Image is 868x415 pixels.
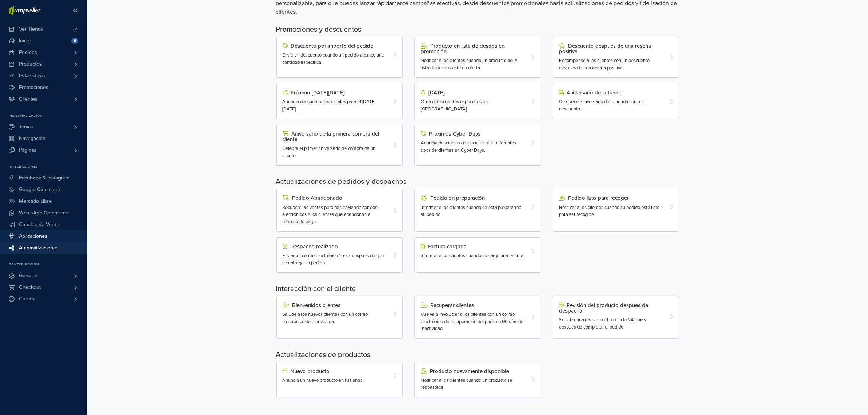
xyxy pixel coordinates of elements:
[71,38,78,44] span: 6
[19,58,42,70] span: Productos
[421,205,521,218] span: Informar a los clientes cuando se está preparando su pedido
[559,58,650,71] span: Recompense a los clientes con un descuento después de una reseña positiva
[9,165,87,169] p: Integraciones
[421,253,523,259] span: Informar a los clientes cuando se carga una factura
[421,58,517,71] span: Notificar a los clientes cuando un producto de la lista de deseos esté en oferta
[276,25,680,34] h5: Promociones y descuentos
[19,23,43,35] span: Ver Tienda
[19,172,69,184] span: Facebook & Instagram
[19,35,31,47] span: Inicio
[276,350,680,359] h5: Actualizaciones de productos
[421,302,525,308] div: Recuperar clientes
[283,90,386,96] div: Próximo [DATE][DATE]
[421,368,525,374] div: Producto nuevamente disponible
[283,195,386,201] div: Pedido Abandonado
[421,90,525,96] div: [DATE]
[283,311,368,325] span: Salude a los nuevos clientes con un correo electrónico de bienvenida.
[559,205,659,218] span: Notificar a los clientes cuando su pedido esté listo para ser recogido
[283,43,386,49] div: Descuento por importe del pedido
[283,131,386,142] div: Aniversario de la primera compra del cliente
[283,368,386,374] div: Nuevo producto
[421,195,525,201] div: Pedido en preparación
[421,311,523,331] span: Vuelva a involucrar a los clientes con un correo electrónico de recuperación después de 90 días d...
[421,99,488,112] span: Ofrece descuentos especiales en [GEOGRAPHIC_DATA].
[19,270,37,282] span: General
[19,207,69,219] span: WhatsApp Commerce
[19,195,52,207] span: Mercado Libre
[19,282,41,293] span: Checkout
[283,253,384,266] span: Enviar un correo electrónico 1 hora después de que se entrega un pedido
[283,146,376,159] span: Celebre el primer aniversario de compra de un cliente
[283,377,363,383] span: Anuncia un nuevo producto en tu tienda
[19,144,36,156] span: Páginas
[276,177,680,186] h5: Actualizaciones de pedidos y despachos
[19,70,45,82] span: Estadísticas
[19,230,47,242] span: Aplicaciones
[19,219,59,230] span: Canales de Venta
[19,121,33,133] span: Temas
[283,302,386,308] div: Bienvenidos clientes
[276,284,680,293] h5: Interacción con el cliente
[559,195,663,201] div: Pedido listo para recoger
[559,317,646,330] span: Solicitar una revisión del producto 24 horas después de completar el pedido
[283,99,376,112] span: Anuncia descuentos especiales para el [DATE][DATE].
[19,293,35,305] span: Cuenta
[283,244,386,249] div: Despacho realizado
[283,205,378,225] span: Recupere las ventas perdidas enviando correos electrónicos a los clientes que abandonan el proces...
[19,184,62,195] span: Google Commerce
[421,131,525,137] div: Próximos Cyber Days
[559,99,643,112] span: Celebra el aniversario de tu tienda con un descuento.
[19,47,37,58] span: Pedidos
[19,93,38,105] span: Clientes
[19,82,48,93] span: Promociones
[421,244,525,249] div: Factura cargada
[559,90,663,96] div: Aniversario de la tienda
[421,43,525,54] div: Producto en lista de deseos en promoción
[421,140,516,153] span: Anuncia descuentos especiales para diferentes tipos de clientes en Cyber Days.
[283,52,385,65] span: Envíe un descuento cuando un pedido alcance una cantidad específica.
[559,302,663,314] div: Revisión del producto después del despacho
[19,133,46,144] span: Navegación
[19,242,59,254] span: Automatizaciones
[559,43,663,54] div: Descuento después de una reseña positiva
[421,377,512,391] span: Notificar a los clientes cuando un producto se reabastece
[9,263,87,267] p: Configuración
[9,114,87,118] p: Personalización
